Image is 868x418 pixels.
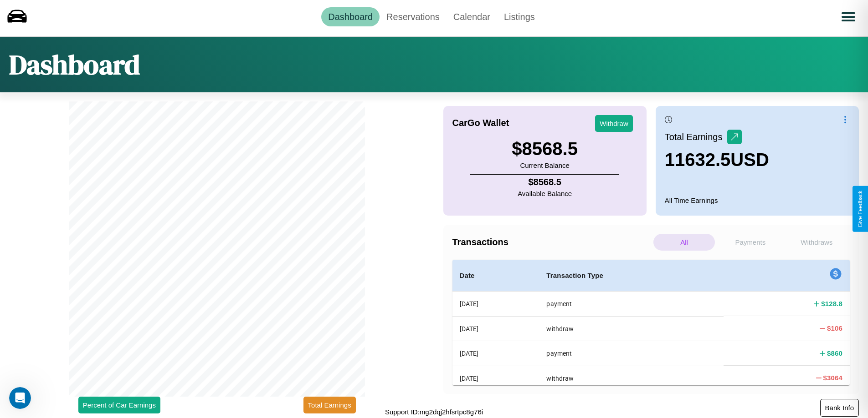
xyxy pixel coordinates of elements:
[452,316,539,341] th: [DATE]
[452,118,509,128] h4: CarGo Wallet
[857,191,863,227] div: Give Feedback
[823,373,842,383] h4: $ 3064
[9,46,140,83] h1: Dashboard
[452,292,539,317] th: [DATE]
[546,270,716,281] h4: Transaction Type
[518,177,572,187] h4: $ 8568.5
[665,150,769,170] h3: 11632.5 USD
[719,234,781,251] p: Payments
[380,7,447,26] a: Reservations
[836,4,861,30] button: Open menu
[385,406,483,418] p: Support ID: mg2dqj2hfsrtpc8g76i
[9,387,31,409] iframe: Intercom live chat
[321,7,380,26] a: Dashboard
[665,194,850,206] p: All Time Earnings
[539,366,724,390] th: withdraw
[512,159,578,171] p: Current Balance
[653,234,715,251] p: All
[820,399,859,417] button: Bank Info
[303,397,356,413] button: Total Earnings
[447,7,497,26] a: Calendar
[518,187,572,200] p: Available Balance
[827,348,842,358] h4: $ 860
[452,237,651,247] h4: Transactions
[539,341,724,366] th: payment
[497,7,542,26] a: Listings
[460,270,532,281] h4: Date
[786,234,847,251] p: Withdraws
[452,366,539,390] th: [DATE]
[595,115,633,132] button: Withdraw
[539,292,724,317] th: payment
[512,139,578,159] h3: $ 8568.5
[821,299,842,308] h4: $ 128.8
[665,129,727,145] p: Total Earnings
[78,397,160,413] button: Percent of Car Earnings
[452,341,539,366] th: [DATE]
[539,316,724,341] th: withdraw
[827,323,842,333] h4: $ 106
